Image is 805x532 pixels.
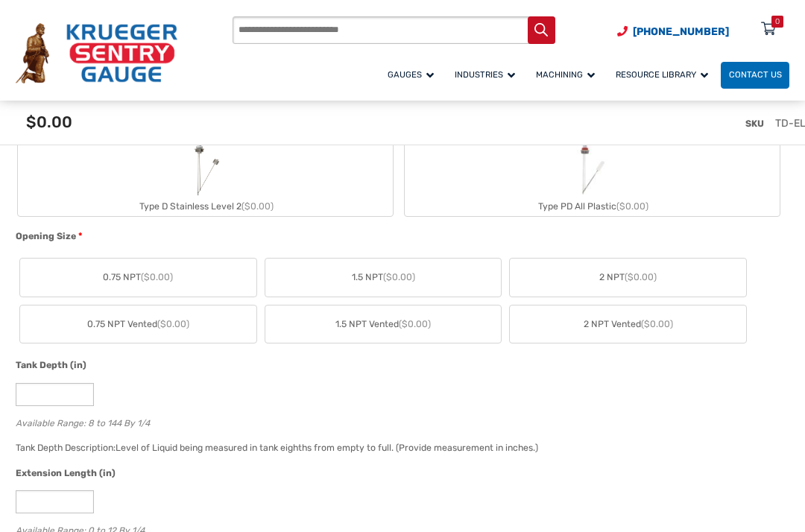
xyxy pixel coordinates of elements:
[103,270,173,284] span: 0.75 NPT
[641,319,673,329] span: ($0.00)
[383,272,415,282] span: ($0.00)
[16,468,116,478] span: Extension Length (in)
[584,317,673,331] span: 2 NPT Vented
[405,197,780,216] div: Type PD All Plastic
[775,16,780,28] div: 0
[352,270,415,284] span: 1.5 NPT
[446,60,528,90] a: Industries
[729,69,782,80] span: Contact Us
[616,201,648,212] span: ($0.00)
[16,23,177,83] img: Krueger Sentry Gauge
[625,272,657,282] span: ($0.00)
[78,229,82,243] abbr: required
[141,272,173,282] span: ($0.00)
[18,134,393,216] label: Type D Stainless Level 2
[18,197,393,216] div: Type D Stainless Level 2
[87,317,189,331] span: 0.75 NPT Vented
[721,62,789,89] a: Contact Us
[379,60,446,90] a: Gauges
[116,443,538,453] div: Level of Liquid being measured in tank eighths from empty to full. (Provide measurement in inches.)
[607,60,721,90] a: Resource Library
[16,360,86,370] span: Tank Depth (in)
[633,25,729,38] span: [PHONE_NUMBER]
[16,231,76,241] span: Opening Size
[388,69,434,80] span: Gauges
[528,60,607,90] a: Machining
[616,69,708,80] span: Resource Library
[335,317,431,331] span: 1.5 NPT Vented
[455,69,515,80] span: Industries
[157,319,189,329] span: ($0.00)
[405,134,780,216] label: Type PD All Plastic
[399,319,431,329] span: ($0.00)
[16,414,782,428] div: Available Range: 8 to 144 By 1/4
[16,443,116,453] span: Tank Depth Description:
[241,201,274,212] span: ($0.00)
[536,69,595,80] span: Machining
[599,270,657,284] span: 2 NPT
[745,118,764,129] span: SKU
[617,24,729,39] a: Phone Number (920) 434-8860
